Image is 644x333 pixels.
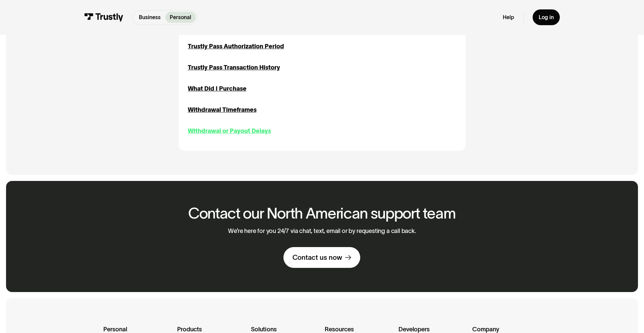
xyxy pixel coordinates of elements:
div: Contact us now [292,253,342,262]
a: Contact us now [283,247,360,268]
a: What Did I Purchase [188,84,247,93]
a: Business [135,12,165,23]
img: Trustly Logo [84,13,123,21]
h2: Contact our North American support team [188,205,455,222]
a: Help [503,14,514,21]
a: Withdrawal or Payout Delays [188,127,271,136]
p: Business [139,13,161,21]
p: Personal [170,13,191,21]
a: Log in [533,9,560,25]
a: Trustly Pass Authorization Period [188,42,284,51]
a: Withdrawal Timeframes [188,105,257,114]
div: Log in [539,14,554,21]
p: We’re here for you 24/7 via chat, text, email or by requesting a call back. [228,228,416,235]
a: Trustly Pass Transaction History [188,63,280,72]
a: Personal [165,12,196,23]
